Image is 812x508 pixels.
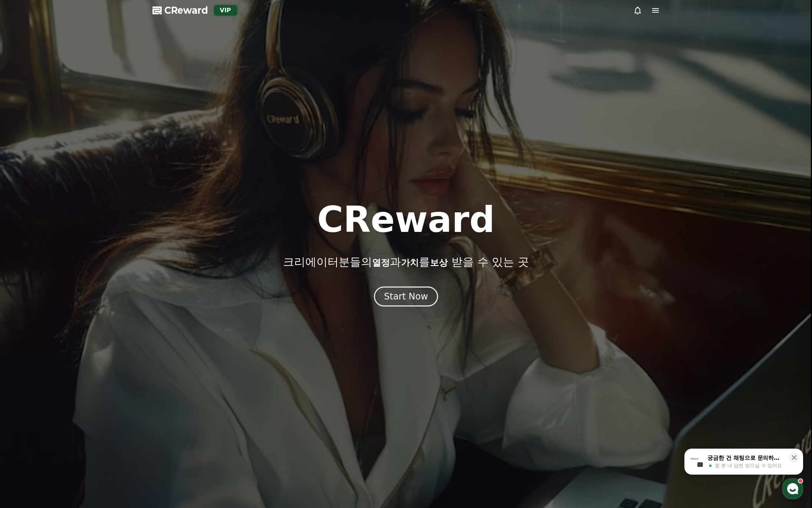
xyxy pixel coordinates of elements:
[430,258,448,268] span: 보상
[317,202,495,237] h1: CReward
[283,255,529,269] p: 크리에이터분들의 과 를 받을 수 있는 곳
[374,286,438,307] button: Start Now
[374,294,438,301] a: Start Now
[401,258,419,268] span: 가치
[164,4,208,16] span: CReward
[152,4,208,16] a: CReward
[384,291,428,302] div: Start Now
[372,258,390,268] span: 열정
[214,5,237,16] div: VIP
